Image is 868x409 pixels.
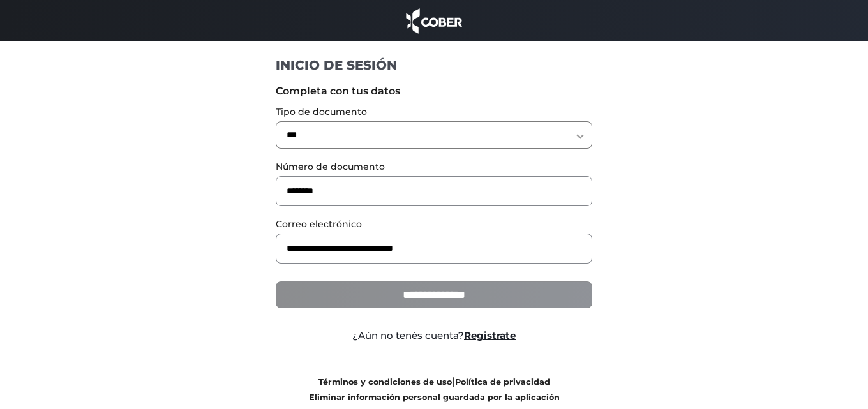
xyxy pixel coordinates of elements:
[403,6,465,35] img: cober_marca.png
[318,377,452,387] a: Términos y condiciones de uso
[464,329,516,341] a: Registrate
[455,377,550,387] a: Política de privacidad
[276,160,593,174] label: Número de documento
[276,105,593,119] label: Tipo de documento
[266,329,602,343] div: ¿Aún no tenés cuenta?
[309,392,560,402] a: Eliminar información personal guardada por la aplicación
[276,84,593,99] label: Completa con tus datos
[266,374,602,405] div: |
[276,57,593,73] h1: INICIO DE SESIÓN
[276,218,593,231] label: Correo electrónico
